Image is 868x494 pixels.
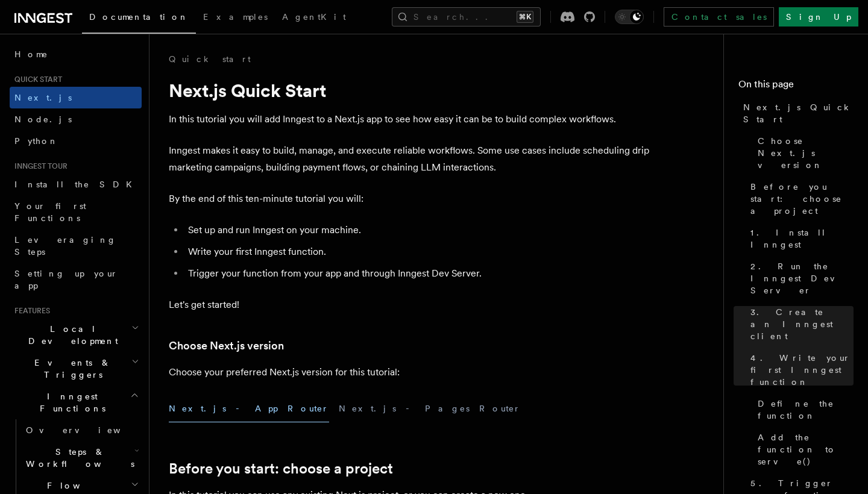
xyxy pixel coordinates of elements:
[746,222,854,255] a: 1. Install Inngest
[10,161,68,171] span: Inngest tour
[750,227,854,251] span: 1. Install Inngest
[10,306,50,316] span: Features
[10,318,142,352] button: Local Development
[750,352,854,388] span: 4. Write your first Inngest function
[10,108,142,130] a: Node.js
[169,337,284,354] a: Choose Next.js version
[196,4,275,33] a: Examples
[664,7,774,27] a: Contact sales
[10,130,142,152] a: Python
[203,12,268,22] span: Examples
[753,427,854,472] a: Add the function to serve()
[14,136,58,146] span: Python
[10,263,142,296] a: Setting up your app
[89,12,189,22] span: Documentation
[746,255,854,301] a: 2. Run the Inngest Dev Server
[184,243,651,260] li: Write your first Inngest function.
[169,460,393,477] a: Before you start: choose a project
[517,11,533,23] kbd: ⌘K
[615,10,644,24] button: Toggle dark mode
[779,7,858,27] a: Sign Up
[753,393,854,427] a: Define the function
[10,195,142,229] a: Your first Functions
[169,190,651,207] p: By the end of this ten-minute tutorial you will:
[10,229,142,263] a: Leveraging Steps
[10,386,142,419] button: Inngest Functions
[738,77,854,96] h4: On this page
[169,80,651,101] h1: Next.js Quick Start
[14,180,139,189] span: Install the SDK
[169,111,651,128] p: In this tutorial you will add Inngest to a Next.js app to see how easy it can be to build complex...
[169,364,651,381] p: Choose your preferred Next.js version for this tutorial:
[10,352,142,386] button: Events & Triggers
[282,12,346,22] span: AgentKit
[750,306,854,342] span: 3. Create an Inngest client
[758,431,854,467] span: Add the function to serve()
[21,441,142,475] button: Steps & Workflows
[10,323,131,347] span: Local Development
[82,4,196,34] a: Documentation
[750,181,854,217] span: Before you start: choose a project
[10,390,130,414] span: Inngest Functions
[21,446,134,470] span: Steps & Workflows
[184,265,651,282] li: Trigger your function from your app and through Inngest Dev Server.
[339,395,521,422] button: Next.js - Pages Router
[169,395,329,422] button: Next.js - App Router
[184,222,651,239] li: Set up and run Inngest on your machine.
[392,7,541,27] button: Search...⌘K
[758,398,854,422] span: Define the function
[10,357,131,381] span: Events & Triggers
[758,135,854,171] span: Choose Next.js version
[275,4,353,33] a: AgentKit
[750,260,854,296] span: 2. Run the Inngest Dev Server
[10,87,142,108] a: Next.js
[21,419,142,441] a: Overview
[738,96,854,130] a: Next.js Quick Start
[26,425,150,435] span: Overview
[169,53,251,65] a: Quick start
[14,48,48,60] span: Home
[14,114,72,124] span: Node.js
[14,201,86,223] span: Your first Functions
[14,235,116,257] span: Leveraging Steps
[746,176,854,222] a: Before you start: choose a project
[14,93,72,102] span: Next.js
[10,75,62,84] span: Quick start
[746,301,854,347] a: 3. Create an Inngest client
[746,347,854,393] a: 4. Write your first Inngest function
[753,130,854,176] a: Choose Next.js version
[14,269,118,290] span: Setting up your app
[10,174,142,195] a: Install the SDK
[169,296,651,313] p: Let's get started!
[169,142,651,176] p: Inngest makes it easy to build, manage, and execute reliable workflows. Some use cases include sc...
[743,101,854,125] span: Next.js Quick Start
[10,43,142,65] a: Home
